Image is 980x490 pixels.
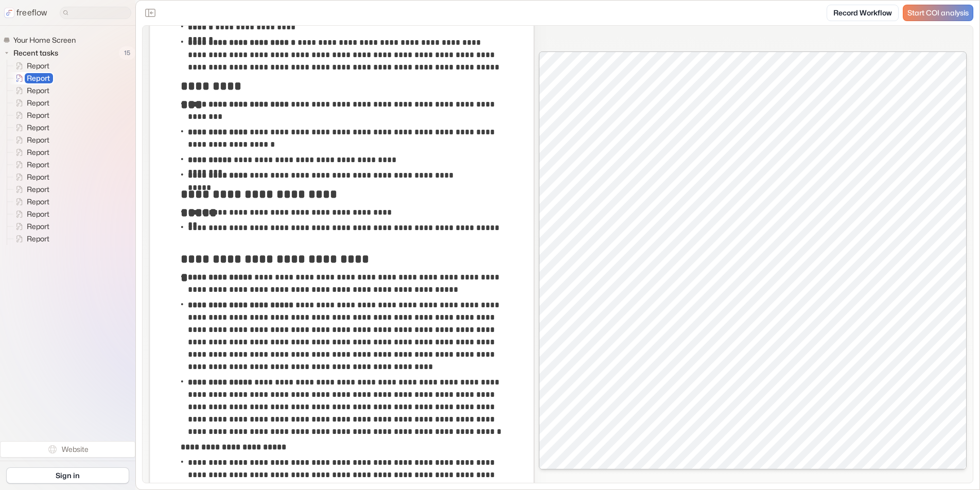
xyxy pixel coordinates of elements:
[7,233,54,245] a: Report
[25,61,52,71] span: Report
[25,147,52,157] span: Report
[25,85,52,96] span: Report
[7,208,54,220] a: Report
[11,48,61,58] span: Recent tasks
[827,5,899,21] a: Record Workflow
[142,5,159,21] button: Close the sidebar
[25,135,52,145] span: Report
[25,98,52,108] span: Report
[25,197,52,207] span: Report
[903,5,973,21] a: Start COI analysis
[7,84,54,97] a: Report
[4,7,47,19] a: freeflow
[7,60,54,72] a: Report
[7,171,54,183] a: Report
[25,110,52,120] span: Report
[119,46,135,60] span: 15
[25,184,52,195] span: Report
[7,220,54,233] a: Report
[7,196,54,208] a: Report
[6,467,129,484] a: Sign in
[25,73,53,83] span: Report
[7,97,54,109] a: Report
[3,34,80,46] a: Your Home Screen
[907,9,969,17] span: Start COI analysis
[7,146,54,159] a: Report
[7,121,54,134] a: Report
[25,209,52,219] span: Report
[11,35,79,45] span: Your Home Screen
[7,72,54,84] a: Report
[7,109,54,121] a: Report
[3,47,62,59] button: Recent tasks
[25,122,52,133] span: Report
[539,51,967,469] iframe: ACORD PDF
[25,172,52,182] span: Report
[25,234,52,244] span: Report
[16,7,47,19] p: freeflow
[7,134,54,146] a: Report
[25,221,52,232] span: Report
[7,183,54,196] a: Report
[7,159,54,171] a: Report
[25,160,52,170] span: Report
